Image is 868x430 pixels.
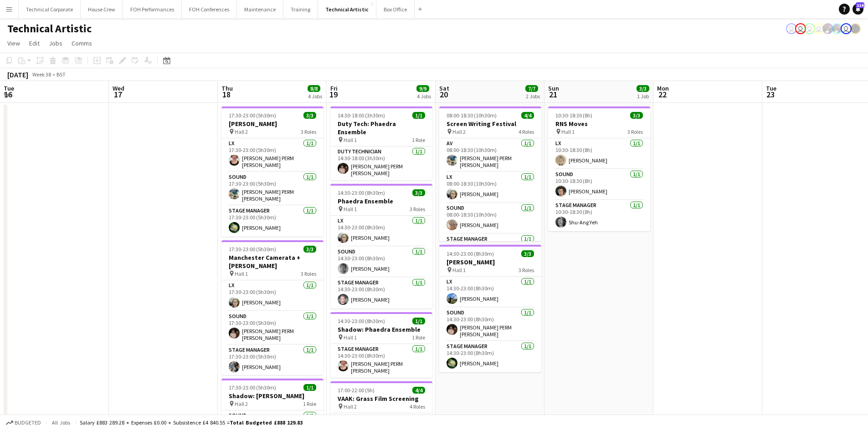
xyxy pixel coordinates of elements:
span: 3/3 [303,246,316,253]
span: Edit [29,39,40,47]
app-card-role: Stage Manager1/110:30-18:30 (8h)Shu-Ang Yeh [548,200,650,231]
span: 17:30-23:00 (5h30m) [229,384,276,391]
span: 17:00-22:00 (5h) [338,387,375,394]
h3: RNS Moves [548,120,650,128]
span: Mon [657,84,669,92]
span: 4 Roles [410,403,425,410]
span: 08:00-18:30 (10h30m) [447,112,497,119]
app-card-role: Sound1/117:30-23:00 (5h30m)[PERSON_NAME] PERM [PERSON_NAME] [221,311,324,345]
span: 8/8 [308,85,320,92]
span: 1 Role [412,137,425,143]
div: 4 Jobs [417,93,431,100]
div: 17:30-23:00 (5h30m)3/3[PERSON_NAME] Hall 23 RolesLX1/117:30-23:00 (5h30m)[PERSON_NAME] PERM [PERS... [221,106,324,237]
span: 3/3 [630,112,643,119]
div: [DATE] [7,70,28,79]
span: Hall 1 [344,137,357,143]
span: 4 Roles [519,128,534,135]
span: Thu [221,84,233,92]
span: Hall 2 [452,128,466,135]
span: Hall 2 [235,400,248,407]
app-job-card: 17:30-23:00 (5h30m)3/3Manchester Camerata + [PERSON_NAME] Hall 13 RolesLX1/117:30-23:00 (5h30m)[P... [221,240,324,375]
h3: Phaedra Ensemble [330,197,432,205]
span: 14:30-18:00 (3h30m) [338,112,385,119]
span: Wed [113,84,124,92]
app-card-role: Stage Manager1/117:30-23:00 (5h30m)[PERSON_NAME] [221,345,324,376]
span: 3 Roles [301,270,316,277]
app-job-card: 14:30-18:00 (3h30m)1/1Duty Tech: Phaedra Ensemble Hall 11 RoleDuty Technician1/114:30-18:00 (3h30... [330,106,432,180]
app-user-avatar: Abby Hubbard [795,23,806,34]
app-card-role: LX1/114:30-23:00 (8h30m)[PERSON_NAME] [330,216,432,247]
span: 1 Role [303,400,316,407]
button: Technical Artistic [318,0,376,18]
span: 3 Roles [627,128,643,135]
span: 20 [438,89,449,100]
span: 10:30-18:30 (8h) [555,112,592,119]
span: Hall 2 [344,403,357,410]
span: All jobs [50,419,72,426]
app-card-role: LX1/117:30-23:00 (5h30m)[PERSON_NAME] PERM [PERSON_NAME] [221,138,324,172]
span: Hall 1 [235,270,248,277]
div: 10:30-18:30 (8h)3/3RNS Moves Hall 13 RolesLX1/110:30-18:30 (8h)[PERSON_NAME]Sound1/110:30-18:30 (... [548,106,650,231]
app-card-role: Stage Manager1/114:30-23:00 (8h30m)[PERSON_NAME] [439,341,541,372]
span: Hall 1 [344,206,357,212]
app-card-role: LX1/114:30-23:00 (8h30m)[PERSON_NAME] [439,277,541,308]
span: 9/9 [416,85,429,92]
app-job-card: 08:00-18:30 (10h30m)4/4Screen Writing Festival Hall 24 RolesAV1/108:00-18:30 (10h30m)[PERSON_NAME... [439,106,541,241]
app-card-role: LX1/110:30-18:30 (8h)[PERSON_NAME] [548,138,650,169]
span: Jobs [49,39,62,47]
a: Jobs [45,37,66,49]
span: Budgeted [15,420,41,426]
span: 22 [656,89,669,100]
div: 1 Job [637,93,649,100]
span: 3 Roles [519,267,534,273]
app-user-avatar: Liveforce Admin [804,23,815,34]
app-user-avatar: Zubair PERM Dhalla [832,23,842,34]
h3: Manchester Camerata + [PERSON_NAME] [221,253,324,270]
span: 17:30-23:00 (5h30m) [229,246,276,253]
app-card-role: Duty Technician1/114:30-18:00 (3h30m)[PERSON_NAME] PERM [PERSON_NAME] [330,147,432,180]
app-card-role: Stage Manager1/114:30-23:00 (8h30m)[PERSON_NAME] [330,278,432,309]
span: 3/3 [521,250,534,257]
span: Tue [4,84,14,92]
span: Tue [766,84,776,92]
span: View [7,39,20,47]
span: 3/3 [412,189,425,196]
app-user-avatar: Nathan PERM Birdsall [841,23,852,34]
app-card-role: Stage Manager1/1 [439,234,541,265]
span: 3/3 [303,112,316,119]
app-job-card: 14:30-23:00 (8h30m)3/3[PERSON_NAME] Hall 13 RolesLX1/114:30-23:00 (8h30m)[PERSON_NAME]Sound1/114:... [439,245,541,372]
span: 14:30-23:00 (8h30m) [447,250,494,257]
h3: VAAK: Grass Film Screening [330,395,432,403]
span: 21 [547,89,559,100]
div: 2 Jobs [526,93,540,100]
span: 19 [329,89,338,100]
button: Training [283,0,318,18]
span: Hall 2 [235,128,248,135]
span: Hall 1 [452,267,466,273]
a: View [4,37,24,49]
button: Budgeted [5,418,42,428]
span: 4/4 [412,387,425,394]
button: Box Office [376,0,415,18]
span: 14:30-23:00 (8h30m) [338,318,385,324]
app-card-role: Stage Manager1/114:30-23:00 (8h30m)[PERSON_NAME] PERM [PERSON_NAME] [330,344,432,378]
app-job-card: 14:30-23:00 (8h30m)1/1Shadow: Phaedra Ensemble Hall 11 RoleStage Manager1/114:30-23:00 (8h30m)[PE... [330,312,432,378]
app-card-role: Sound1/114:30-23:00 (8h30m)[PERSON_NAME] PERM [PERSON_NAME] [439,308,541,341]
button: Technical Corporate [19,0,81,18]
span: 17 [111,89,124,100]
span: Sun [548,84,559,92]
app-card-role: Stage Manager1/117:30-23:00 (5h30m)[PERSON_NAME] [221,206,324,237]
div: 14:30-23:00 (8h30m)3/3Phaedra Ensemble Hall 13 RolesLX1/114:30-23:00 (8h30m)[PERSON_NAME]Sound1/1... [330,184,432,309]
a: Comms [68,37,96,49]
div: 4 Jobs [308,93,322,100]
span: Hall 1 [344,334,357,341]
h3: Shadow: Phaedra Ensemble [330,325,432,334]
app-user-avatar: Gabrielle Barr [850,23,861,34]
span: 3 Roles [301,128,316,135]
span: 1/1 [303,384,316,391]
app-card-role: Sound1/108:00-18:30 (10h30m)[PERSON_NAME] [439,203,541,234]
